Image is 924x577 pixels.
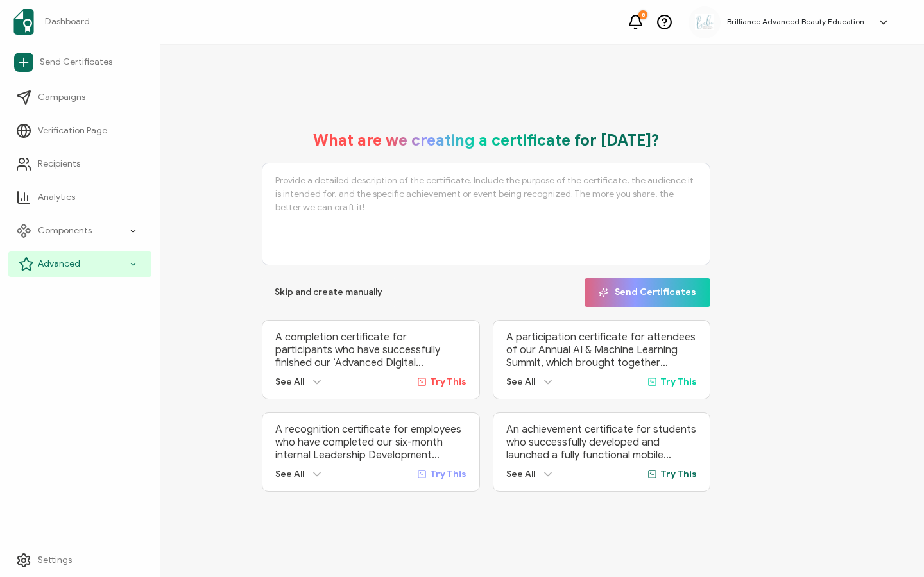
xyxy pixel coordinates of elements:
[8,185,151,210] a: Analytics
[506,469,535,480] span: See All
[275,288,382,297] span: Skip and create manually
[275,331,466,369] p: A completion certificate for participants who have successfully finished our ‘Advanced Digital Ma...
[38,224,92,237] span: Components
[585,278,710,307] button: Send Certificates
[275,423,466,462] p: A recognition certificate for employees who have completed our six-month internal Leadership Deve...
[506,376,535,387] span: See All
[275,469,304,480] span: See All
[660,469,697,480] span: Try This
[506,331,697,369] p: A participation certificate for attendees of our Annual AI & Machine Learning Summit, which broug...
[727,17,864,26] h5: Brilliance Advanced Beauty Education
[38,158,80,171] span: Recipients
[8,85,151,110] a: Campaigns
[860,515,924,577] iframe: Chat Widget
[660,376,697,387] span: Try This
[8,118,151,144] a: Verification Page
[13,9,34,35] img: sertifier-logomark-colored.svg
[8,548,151,573] a: Settings
[430,376,466,387] span: Try This
[8,151,151,177] a: Recipients
[38,91,85,104] span: Campaigns
[38,124,107,137] span: Verification Page
[506,423,697,462] p: An achievement certificate for students who successfully developed and launched a fully functiona...
[8,4,151,40] a: Dashboard
[638,10,647,19] div: 8
[38,258,80,271] span: Advanced
[430,469,466,480] span: Try This
[40,56,112,69] span: Send Certificates
[45,15,90,28] span: Dashboard
[262,278,395,307] button: Skip and create manually
[38,554,72,567] span: Settings
[8,47,151,77] a: Send Certificates
[275,376,304,387] span: See All
[695,14,714,31] img: a2bf8c6c-3aba-43b4-8354-ecfc29676cf6.jpg
[38,191,75,204] span: Analytics
[599,288,696,297] span: Send Certificates
[313,131,660,150] h1: What are we creating a certificate for [DATE]?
